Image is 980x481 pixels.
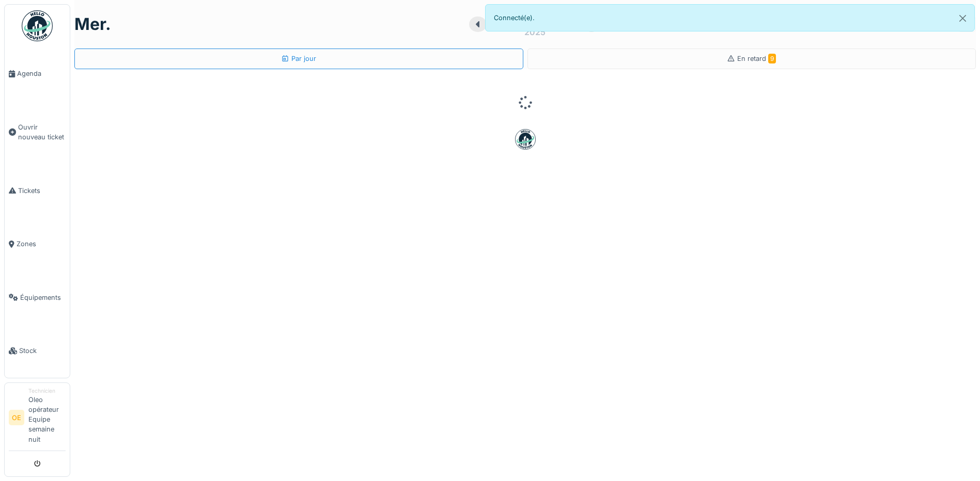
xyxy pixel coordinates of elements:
span: Agenda [17,69,66,78]
h1: mer. [74,14,111,34]
div: Connecté(e). [485,4,975,31]
a: Tickets [5,164,70,217]
button: Close [951,5,974,32]
div: Technicien [28,387,66,395]
a: Ouvrir nouveau ticket [5,101,70,164]
a: Équipements [5,270,70,324]
span: Zones [17,239,66,249]
a: Zones [5,217,70,271]
div: 2025 [524,26,546,38]
span: En retard [737,55,776,62]
span: Ouvrir nouveau ticket [18,122,66,142]
span: Équipements [20,293,66,302]
li: Oleo opérateur Equipe semaine nuit [28,387,66,448]
a: Stock [5,324,70,378]
div: Par jour [281,54,316,63]
a: Agenda [5,47,70,101]
span: Stock [19,346,66,356]
img: badge-BVDL4wpA.svg [515,129,536,150]
li: OE [9,410,24,425]
a: OE TechnicienOleo opérateur Equipe semaine nuit [9,387,66,451]
span: 9 [768,54,776,63]
span: Tickets [18,186,66,196]
img: Badge_color-CXgf-gQk.svg [22,10,53,41]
